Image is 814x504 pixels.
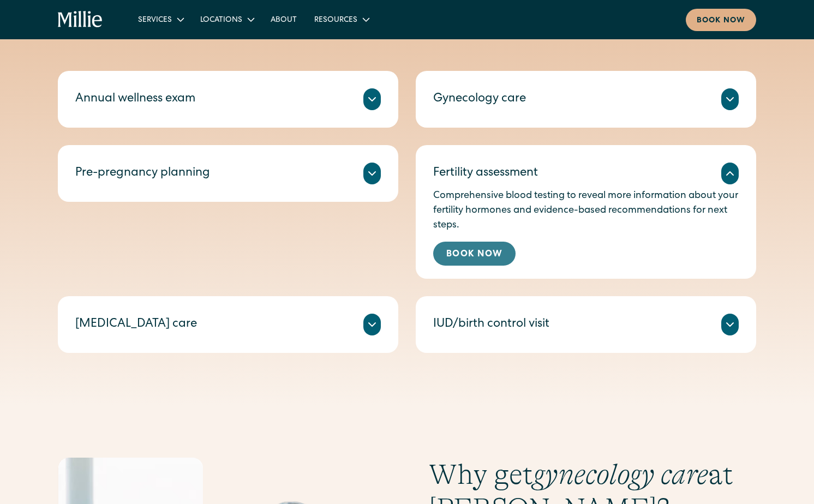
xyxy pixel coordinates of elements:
div: Services [129,10,191,28]
a: About [262,10,306,28]
div: Resources [314,15,357,26]
a: Book Now [433,242,516,266]
div: Pre-pregnancy planning [75,165,210,183]
a: Book now [686,9,756,31]
div: Book now [697,15,745,27]
div: IUD/birth control visit [433,316,549,334]
div: Fertility assessment [433,165,538,183]
a: home [58,11,103,28]
div: [MEDICAL_DATA] care [75,316,197,334]
div: Locations [200,15,242,26]
div: Locations [191,10,262,28]
div: Services [138,15,172,26]
em: gynecology care [533,458,708,491]
div: Gynecology care [433,91,526,109]
p: Comprehensive blood testing to reveal more information about your fertility hormones and evidence... [433,189,739,233]
div: Resources [306,10,377,28]
div: Annual wellness exam [75,91,195,109]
